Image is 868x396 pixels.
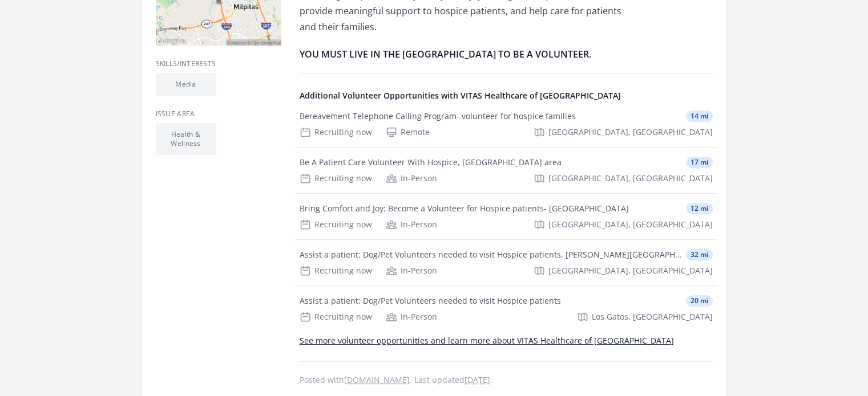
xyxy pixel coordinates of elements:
[548,173,713,184] span: [GEOGRAPHIC_DATA], [GEOGRAPHIC_DATA]
[548,219,713,230] span: [GEOGRAPHIC_DATA], [GEOGRAPHIC_DATA]
[300,335,674,346] a: See more volunteer opportunities and learn more about VITAS Healthcare of [GEOGRAPHIC_DATA]
[156,123,216,155] li: Health & Wellness
[295,194,717,239] a: Bring Comfort and Joy: Become a Volunteer for Hospice patients- [GEOGRAPHIC_DATA] 12 mi Recruitin...
[686,295,713,307] span: 20 mi
[386,265,437,276] div: In-Person
[295,240,717,285] a: Assist a patient: Dog/Pet Volunteers needed to visit Hospice patients, [PERSON_NAME][GEOGRAPHIC_D...
[156,109,281,119] h3: Issue area
[300,311,372,322] div: Recruiting now
[300,48,591,60] strong: YOU MUST LIVE IN THE [GEOGRAPHIC_DATA] TO BE A VOLUNTEER.
[686,111,713,122] span: 14 mi
[686,249,713,260] span: 32 mi
[386,311,437,322] div: In-Person
[592,311,713,322] span: Los Gatos, [GEOGRAPHIC_DATA]
[386,173,437,184] div: In-Person
[465,374,490,385] abbr: Fri, Oct 3, 2025 11:42 PM
[300,173,372,184] div: Recruiting now
[300,203,629,214] div: Bring Comfort and Joy: Become a Volunteer for Hospice patients- [GEOGRAPHIC_DATA]
[300,126,372,138] div: Recruiting now
[300,90,713,101] h4: Additional Volunteer Opportunities with VITAS Healthcare of [GEOGRAPHIC_DATA]
[548,265,713,276] span: [GEOGRAPHIC_DATA], [GEOGRAPHIC_DATA]
[344,374,410,385] a: [DOMAIN_NAME]
[300,111,576,122] div: Bereavement Telephone Calling Program- volunteer for hospice families
[156,73,216,96] li: Media
[686,203,713,214] span: 12 mi
[548,126,713,138] span: [GEOGRAPHIC_DATA], [GEOGRAPHIC_DATA]
[386,126,430,138] div: Remote
[386,219,437,230] div: In-Person
[300,157,562,168] div: Be A Patient Care Volunteer With Hospice, [GEOGRAPHIC_DATA] area
[156,59,281,68] h3: Skills/Interests
[300,295,561,307] div: Assist a patient: Dog/Pet Volunteers needed to visit Hospice patients
[300,219,372,230] div: Recruiting now
[300,375,713,385] p: Posted with . Last updated .
[300,265,372,276] div: Recruiting now
[295,148,717,193] a: Be A Patient Care Volunteer With Hospice, [GEOGRAPHIC_DATA] area 17 mi Recruiting now In-Person [...
[295,286,717,332] a: Assist a patient: Dog/Pet Volunteers needed to visit Hospice patients 20 mi Recruiting now In-Per...
[300,249,681,260] div: Assist a patient: Dog/Pet Volunteers needed to visit Hospice patients, [PERSON_NAME][GEOGRAPHIC_D...
[295,101,717,147] a: Bereavement Telephone Calling Program- volunteer for hospice families 14 mi Recruiting now Remote...
[686,157,713,168] span: 17 mi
